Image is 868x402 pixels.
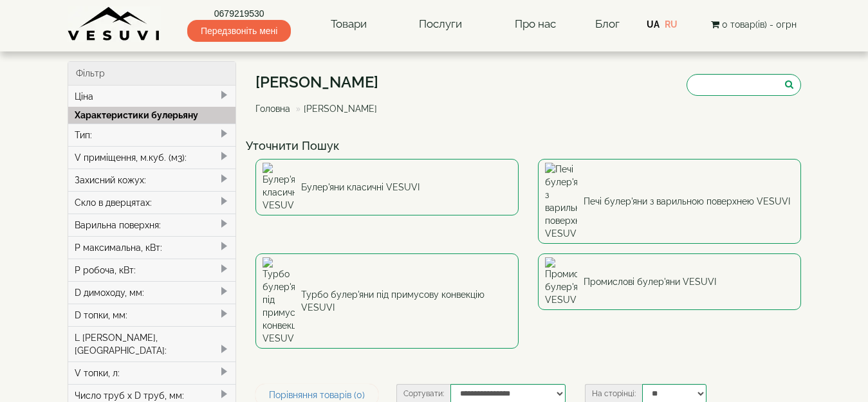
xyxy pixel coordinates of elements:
a: Турбо булер'яни під примусову конвекцію VESUVI Турбо булер'яни під примусову конвекцію VESUVI [255,253,519,349]
div: D топки, мм: [68,304,236,326]
img: Булер'яни класичні VESUVI [263,163,295,212]
div: Варильна поверхня: [68,214,236,236]
a: RU [665,19,678,30]
button: 0 товар(ів) - 0грн [707,17,800,32]
div: Захисний кожух: [68,169,236,191]
img: Турбо булер'яни під примусову конвекцію VESUVI [263,257,295,345]
div: Ціна [68,86,236,107]
h4: Уточнити Пошук [246,140,811,152]
h1: [PERSON_NAME] [255,74,387,91]
div: V приміщення, м.куб. (м3): [68,146,236,169]
a: Печі булер'яни з варильною поверхнею VESUVI Печі булер'яни з варильною поверхнею VESUVI [538,159,801,244]
span: 0 товар(ів) - 0грн [722,19,797,30]
div: Скло в дверцятах: [68,191,236,214]
div: Характеристики булерьяну [68,107,236,123]
div: P максимальна, кВт: [68,236,236,259]
div: D димоходу, мм: [68,281,236,304]
a: Промислові булер'яни VESUVI Промислові булер'яни VESUVI [538,253,801,310]
img: Завод VESUVI [68,6,161,42]
a: Блог [595,17,620,30]
div: P робоча, кВт: [68,259,236,281]
div: V топки, л: [68,361,236,384]
a: Головна [255,104,290,114]
img: Печі булер'яни з варильною поверхнею VESUVI [545,163,577,240]
span: Передзвоніть мені [187,20,291,42]
a: Послуги [406,10,475,39]
img: Промислові булер'яни VESUVI [545,257,577,306]
a: Булер'яни класичні VESUVI Булер'яни класичні VESUVI [255,159,519,215]
a: Товари [318,10,380,39]
div: Фільтр [68,62,236,86]
a: UA [647,19,660,30]
a: 0679219530 [187,7,291,20]
div: L [PERSON_NAME], [GEOGRAPHIC_DATA]: [68,326,236,361]
a: Про нас [502,10,569,39]
div: Тип: [68,123,236,146]
li: [PERSON_NAME] [293,102,377,115]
